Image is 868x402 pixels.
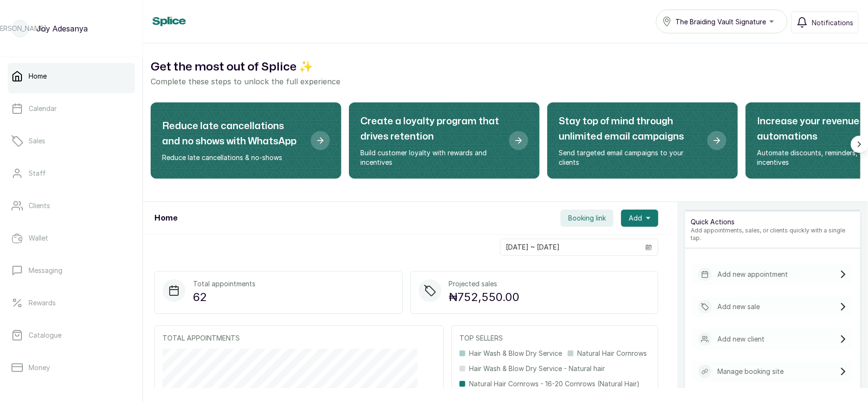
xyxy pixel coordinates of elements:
a: Home [8,63,135,90]
a: Rewards [8,290,135,316]
p: Quick Actions [691,217,855,227]
h1: Home [154,212,177,224]
p: Calendar [29,104,57,113]
a: Messaging [8,257,135,284]
a: Staff [8,160,135,187]
p: Projected sales [449,279,520,289]
p: Complete these steps to unlock the full experience [151,76,860,87]
span: Notifications [812,18,853,28]
button: Add [621,210,658,227]
p: Build customer loyalty with rewards and incentives [360,148,501,167]
span: Add [629,213,642,223]
button: Booking link [561,210,613,227]
p: Catalogue [29,331,61,340]
a: Catalogue [8,322,135,349]
p: Wallet [29,233,48,243]
p: TOP SELLERS [460,333,650,343]
a: Clients [8,192,135,219]
p: Reduce late cancellations & no-shows [162,153,303,162]
input: Select date [500,239,640,255]
div: Create a loyalty program that drives retention [349,102,540,179]
div: Stay top of mind through unlimited email campaigns [547,102,738,179]
button: The Braiding Vault Signature [656,10,787,33]
p: Clients [29,201,50,211]
p: Add new client [717,334,765,344]
p: TOTAL APPOINTMENTS [163,333,436,343]
p: Sales [29,136,45,146]
h2: Reduce late cancellations and no shows with WhatsApp [162,119,303,149]
a: Wallet [8,225,135,251]
button: Notifications [791,11,858,33]
p: Add appointments, sales, or clients quickly with a single tap. [691,227,855,242]
p: Joy Adesanya [36,23,88,34]
p: Add new sale [717,302,760,312]
p: ₦752,550.00 [449,289,520,306]
a: Calendar [8,95,135,122]
p: Natural Hair Cornrows - 16-20 Cornrows (Natural Hair) [469,379,640,389]
p: 62 [193,289,255,306]
p: Send targeted email campaigns to your clients [559,148,700,167]
h2: Stay top of mind through unlimited email campaigns [559,114,700,144]
span: The Braiding Vault Signature [675,17,766,27]
p: Messaging [29,266,62,275]
p: Natural Hair Cornrows [577,349,647,358]
div: Reduce late cancellations and no shows with WhatsApp [151,102,341,179]
svg: calendar [645,244,652,251]
a: Sales [8,128,135,154]
p: Hair Wash & Blow Dry Service - Natural hair [469,364,605,373]
h2: Get the most out of Splice ✨ [151,59,860,76]
p: Total appointments [193,279,255,289]
span: Booking link [568,213,606,223]
p: Rewards [29,298,56,308]
p: Staff [29,169,46,178]
p: Add new appointment [717,270,788,279]
h2: Create a loyalty program that drives retention [360,114,501,144]
p: Manage booking site [717,367,784,376]
a: Money [8,354,135,381]
p: Hair Wash & Blow Dry Service [469,349,562,358]
p: Money [29,363,50,372]
p: Home [29,71,47,81]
